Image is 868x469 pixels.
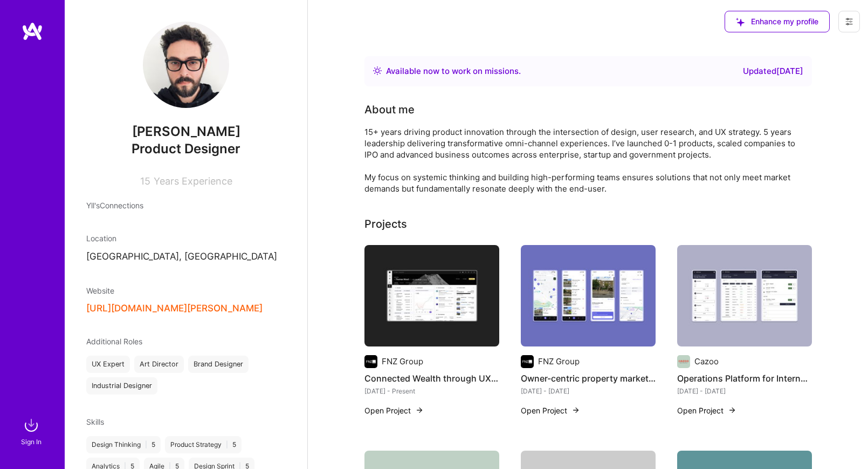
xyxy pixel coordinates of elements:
[571,406,580,414] img: arrow-right
[677,405,736,416] button: Open Project
[226,440,228,449] span: |
[364,405,424,416] button: Open Project
[694,356,719,367] div: Cazoo
[677,371,812,385] h4: Operations Platform for Internal Workflows
[86,337,142,346] span: Additional Roles
[20,414,42,436] img: sign in
[521,385,656,397] div: [DATE] - [DATE]
[86,124,286,140] span: [PERSON_NAME]
[132,141,240,157] span: Product Designer
[140,175,150,187] span: 15
[86,417,104,426] span: Skills
[154,175,232,187] span: Years Experience
[521,355,534,368] img: Company logo
[736,16,818,27] span: Enhance my profile
[86,303,263,314] button: [URL][DOMAIN_NAME][PERSON_NAME]
[364,371,499,385] h4: Connected Wealth through UX Strategy
[22,22,43,41] img: logo
[134,356,184,373] div: Art Director
[677,245,812,346] img: Operations Platform for Internal Workflows
[364,385,499,397] div: [DATE] - Present
[521,405,580,416] button: Open Project
[21,436,42,447] div: Sign In
[725,11,830,32] button: Enhance my profile
[364,101,415,118] div: About me
[415,406,424,414] img: arrow-right
[86,356,130,373] div: UX Expert
[728,406,736,414] img: arrow-right
[364,355,377,368] img: Company logo
[188,356,249,373] div: Brand Designer
[386,65,521,78] div: Available now to work on missions .
[364,126,796,194] div: 15+ years driving product innovation through the intersection of design, user research, and UX st...
[364,245,499,346] img: Connected Wealth through UX Strategy
[743,65,803,78] div: Updated [DATE]
[86,436,161,453] div: Design Thinking 5
[736,18,745,26] i: icon SuggestedTeams
[382,356,423,367] div: FNZ Group
[86,286,114,295] span: Website
[538,356,580,367] div: FNZ Group
[364,216,407,232] div: Projects
[23,414,42,447] a: sign inSign In
[143,22,229,108] img: User Avatar
[86,250,286,263] p: [GEOGRAPHIC_DATA], [GEOGRAPHIC_DATA]
[86,200,143,211] span: Yll's Connections
[677,385,812,397] div: [DATE] - [DATE]
[373,66,382,75] img: Availability
[521,371,656,385] h4: Owner-centric property marketplace
[86,233,286,244] div: Location
[86,377,157,395] div: Industrial Designer
[165,436,242,453] div: Product Strategy 5
[521,245,656,346] img: Owner-centric property marketplace
[677,355,690,368] img: Company logo
[145,440,147,449] span: |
